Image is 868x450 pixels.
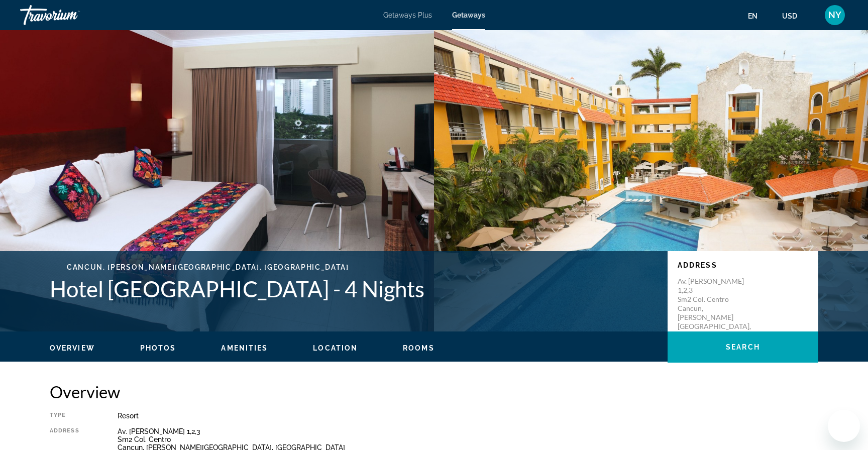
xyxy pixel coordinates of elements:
[140,344,176,353] button: Photos
[140,344,176,352] span: Photos
[828,10,841,20] span: NY
[313,344,358,353] button: Location
[50,344,95,352] span: Overview
[452,11,485,19] a: Getaways
[748,9,767,23] button: Change language
[678,261,808,269] p: Address
[403,344,435,352] span: Rooms
[822,5,848,26] button: User Menu
[10,168,35,193] button: Previous image
[748,12,757,20] span: en
[67,263,349,271] span: Cancun, [PERSON_NAME][GEOGRAPHIC_DATA], [GEOGRAPHIC_DATA]
[678,277,758,340] p: Av. [PERSON_NAME] 1,2,3 Sm2 Col. Centro Cancun, [PERSON_NAME][GEOGRAPHIC_DATA], [GEOGRAPHIC_DATA]
[50,412,92,420] div: Type
[668,331,818,363] button: Search
[20,2,121,28] a: Travorium
[403,344,435,353] button: Rooms
[221,344,268,352] span: Amenities
[383,11,432,19] a: Getaways Plus
[782,12,797,20] span: USD
[833,168,858,193] button: Next image
[782,9,807,23] button: Change currency
[828,410,860,442] iframe: Button to launch messaging window
[50,344,95,353] button: Overview
[313,344,358,352] span: Location
[50,276,658,302] h1: Hotel [GEOGRAPHIC_DATA] - 4 Nights
[50,382,818,402] h2: Overview
[221,344,268,353] button: Amenities
[118,412,818,420] div: Resort
[726,343,760,351] span: Search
